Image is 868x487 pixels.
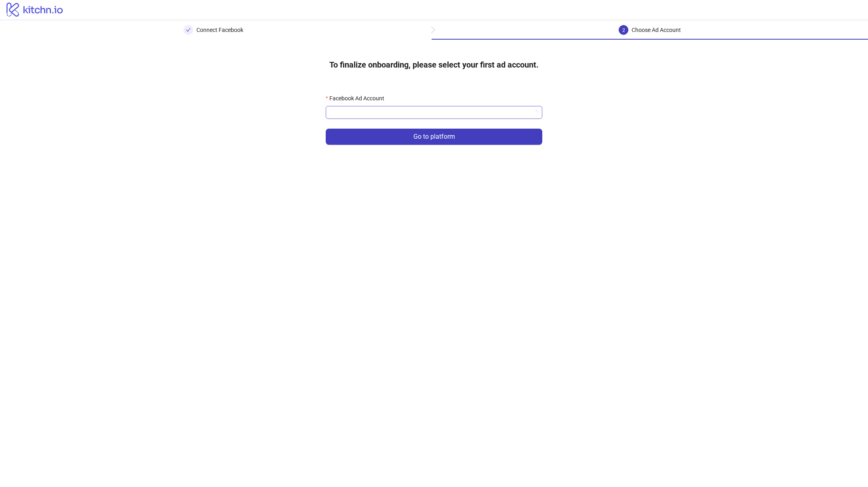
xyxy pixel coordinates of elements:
span: Go to platform [413,133,455,140]
label: Facebook Ad Account [326,94,390,103]
h4: To finalize onboarding, please select your first ad account. [316,53,552,77]
button: Go to platform [326,129,542,145]
input: Facebook Ad Account [331,106,530,119]
span: 2 [622,28,625,33]
span: check [186,28,191,32]
span: loading [533,110,538,115]
div: Connect Facebook [196,25,243,35]
div: Choose Ad Account [632,25,681,35]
